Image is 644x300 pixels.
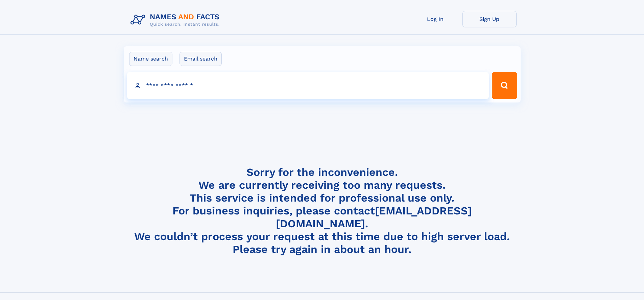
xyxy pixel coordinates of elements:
[276,204,472,230] a: [EMAIL_ADDRESS][DOMAIN_NAME]
[492,72,517,99] button: Search Button
[128,11,225,29] img: Logo Names and Facts
[462,11,517,27] a: Sign Up
[180,52,222,66] label: Email search
[127,72,489,99] input: search input
[408,11,462,27] a: Log In
[129,52,172,66] label: Name search
[128,166,517,256] h4: Sorry for the inconvenience. We are currently receiving too many requests. This service is intend...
